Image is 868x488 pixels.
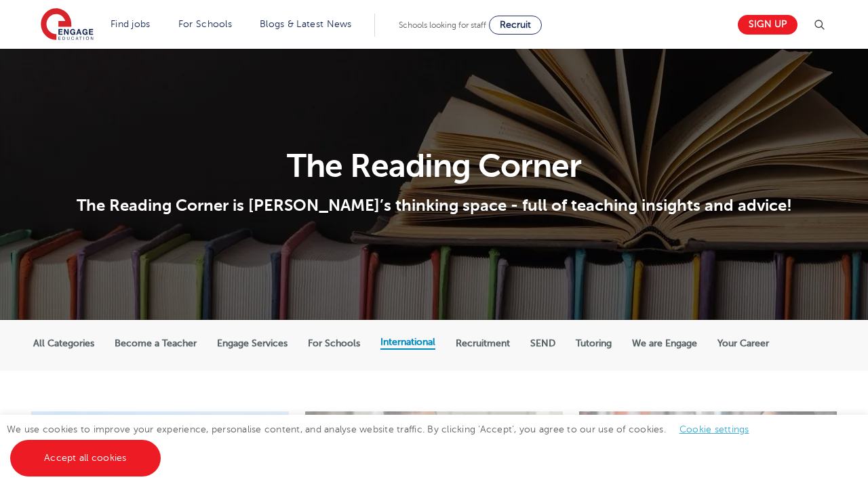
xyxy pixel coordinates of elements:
[500,20,531,30] span: Recruit
[530,338,555,350] label: SEND
[111,19,151,29] a: Find jobs
[489,16,542,35] a: Recruit
[41,8,94,42] img: Engage Education
[456,338,510,350] label: Recruitment
[632,338,697,350] label: We are Engage
[33,195,835,216] p: The Reading Corner is [PERSON_NAME]’s thinking space - full of teaching insights and advice!
[576,338,612,350] label: Tutoring
[217,338,288,350] label: Engage Services
[10,440,161,476] a: Accept all cookies
[178,19,232,29] a: For Schools
[380,336,435,348] label: International
[260,19,352,29] a: Blogs & Latest News
[679,424,749,434] a: Cookie settings
[717,338,769,350] label: Your Career
[738,15,797,35] a: Sign up
[115,338,197,350] label: Become a Teacher
[308,338,360,350] label: For Schools
[7,424,763,463] span: We use cookies to improve your experience, personalise content, and analyse website traffic. By c...
[399,20,486,30] span: Schools looking for staff
[33,150,835,182] h1: The Reading Corner
[33,338,94,350] label: All Categories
